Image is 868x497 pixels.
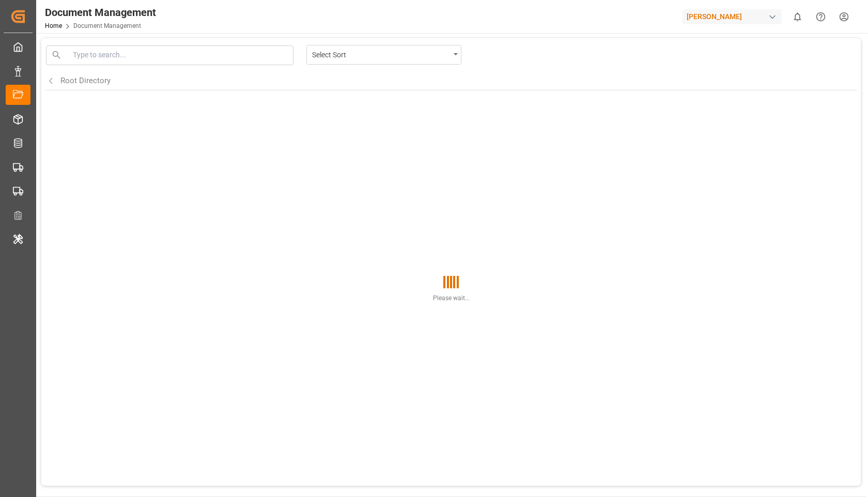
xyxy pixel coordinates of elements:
[306,45,461,65] button: open menu
[683,7,786,26] button: [PERSON_NAME]
[45,22,62,29] a: Home
[73,50,291,60] input: Type to search...
[433,293,470,303] div: Please wait...
[45,5,156,20] div: Document Management
[312,48,450,60] div: Select Sort
[60,75,111,87] div: Root Directory
[683,9,782,24] div: [PERSON_NAME]
[786,5,809,28] button: show 0 new notifications
[809,5,832,28] button: Help Center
